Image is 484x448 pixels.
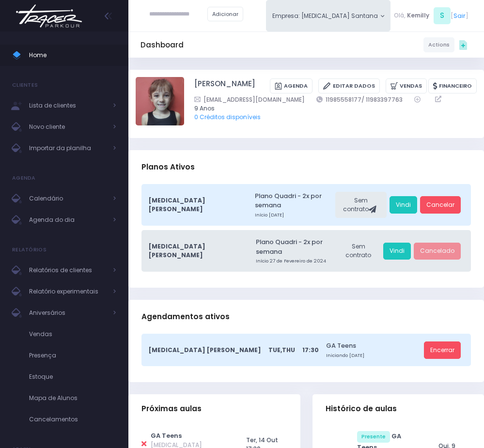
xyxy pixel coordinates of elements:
[151,431,182,440] a: GA Teens
[318,78,379,93] a: Editar Dados
[12,169,36,188] h4: Agenda
[357,431,390,443] span: Presente
[383,243,411,260] a: Vindi
[428,78,477,93] a: Financeiro
[149,346,261,355] span: [MEDICAL_DATA] [PERSON_NAME]
[390,196,417,214] a: Vindi
[136,77,184,125] img: Rafaelle Pelati Pereyra
[29,349,116,362] span: Presença
[424,341,461,359] a: Encerrar
[268,346,295,355] span: Tue,Thu
[302,346,319,355] span: 17:30
[29,328,116,340] span: Vendas
[141,303,230,331] h3: Agendamentos ativos
[316,95,403,104] a: 11985558177/ 11983397763
[270,78,312,93] a: Agenda
[29,285,107,298] span: Relatório experimentais
[194,113,261,121] a: 0 Créditos disponíveis
[326,404,397,413] span: Histórico de aulas
[194,95,305,104] a: [EMAIL_ADDRESS][DOMAIN_NAME]
[12,76,38,95] h4: Clientes
[194,78,255,93] a: [PERSON_NAME]
[335,192,387,218] div: Sem contrato
[256,237,334,256] a: Plano Quadri - 2x por semana
[326,352,421,359] small: Iniciando [DATE]
[29,214,107,226] span: Agenda do dia
[256,258,334,264] small: Início 27 de Fevereiro de 2024
[434,7,451,24] span: S
[149,196,240,214] span: [MEDICAL_DATA] [PERSON_NAME]
[255,212,332,218] small: Início [DATE]
[420,196,461,214] a: Cancelar
[336,238,380,264] div: Sem contrato
[141,404,202,413] span: Próximas aulas
[29,392,116,404] span: Mapa de Alunos
[423,37,454,52] a: Actions
[29,49,116,62] span: Home
[149,242,241,260] span: [MEDICAL_DATA] [PERSON_NAME]
[326,341,421,350] a: GA Teens
[29,413,116,426] span: Cancelamentos
[390,6,472,26] div: [ ]
[141,153,195,181] h3: Planos Ativos
[29,192,107,205] span: Calendário
[29,121,107,133] span: Novo cliente
[394,11,406,20] span: Olá,
[194,104,465,113] span: 9 Anos
[29,99,107,112] span: Lista de clientes
[29,142,107,154] span: Importar da planilha
[386,78,427,93] a: Vendas
[255,191,332,210] a: Plano Quadri - 2x por semana
[12,240,47,260] h4: Relatórios
[29,371,116,383] span: Estoque
[141,41,184,49] h5: Dashboard
[453,11,466,20] a: Sair
[29,307,107,319] span: Aniversários
[207,7,243,21] a: Adicionar
[407,11,429,20] span: Kemilly
[29,264,107,277] span: Relatórios de clientes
